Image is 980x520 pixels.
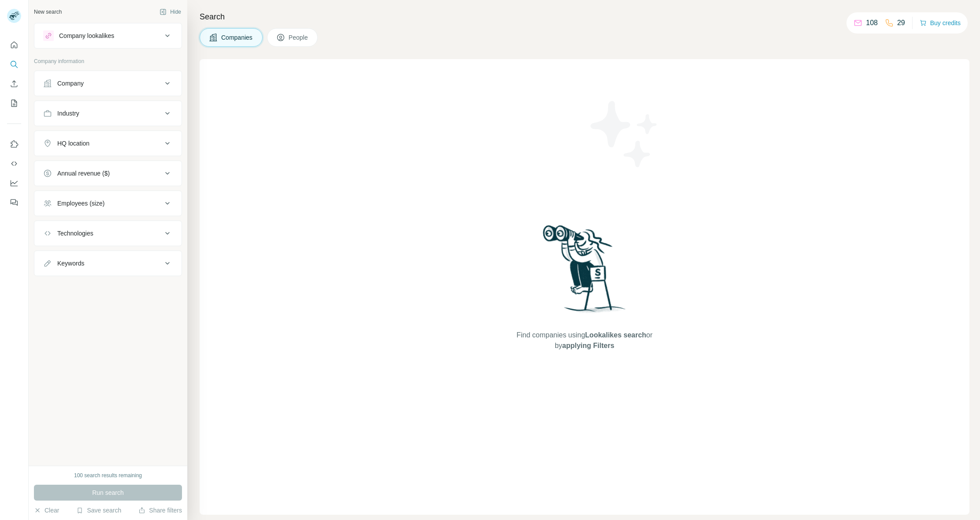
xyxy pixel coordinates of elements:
p: Company information [34,57,182,65]
button: Use Surfe on LinkedIn [7,136,21,152]
button: Dashboard [7,175,21,191]
img: Surfe Illustration - Stars [585,94,664,174]
div: 100 search results remaining [74,471,142,479]
button: Search [7,56,21,72]
button: Keywords [34,253,182,274]
button: Company lookalikes [34,25,182,46]
img: Surfe Illustration - Woman searching with binoculars [539,223,631,321]
p: 108 [866,18,878,28]
button: Use Surfe API [7,156,21,172]
div: HQ location [57,139,89,148]
button: Quick start [7,37,21,53]
div: Company [57,79,84,88]
button: Employees (size) [34,193,182,214]
span: Companies [221,33,253,42]
span: People [289,33,309,42]
button: Company [34,73,182,94]
div: Company lookalikes [59,31,114,40]
div: Employees (size) [57,199,104,208]
button: Enrich CSV [7,76,21,92]
button: Industry [34,103,182,124]
button: Annual revenue ($) [34,163,182,184]
button: HQ location [34,133,182,154]
button: My lists [7,95,21,111]
span: applying Filters [562,342,614,349]
div: Industry [57,109,79,118]
div: Keywords [57,259,84,268]
button: Save search [76,506,121,515]
p: 29 [897,18,905,28]
button: Buy credits [920,17,961,29]
button: Technologies [34,223,182,244]
div: Technologies [57,229,93,238]
h4: Search [200,11,969,23]
button: Hide [153,5,187,19]
button: Clear [34,506,59,515]
span: Find companies using or by [514,330,655,351]
div: Annual revenue ($) [57,169,110,178]
div: New search [34,8,62,16]
span: Lookalikes search [585,331,646,339]
button: Share filters [138,506,182,515]
button: Feedback [7,195,21,210]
